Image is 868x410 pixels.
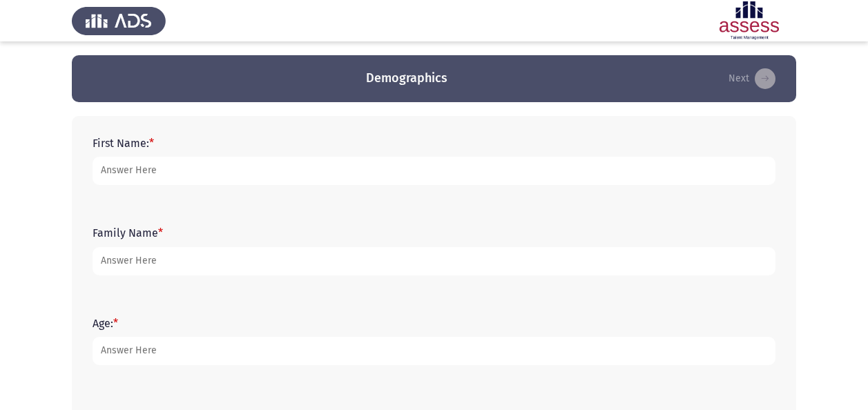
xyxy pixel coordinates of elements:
label: Age: [93,317,118,330]
img: Assessment logo of ASSESS English Language Assessment (3 Module) (Ba - IB) [702,1,796,40]
label: First Name: [93,137,154,150]
label: Family Name [93,226,163,240]
input: add answer text [93,337,775,365]
h3: Demographics [366,70,447,87]
button: load next page [724,68,780,90]
input: add answer text [93,157,775,185]
input: add answer text [93,247,775,275]
img: Assess Talent Management logo [72,1,166,40]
